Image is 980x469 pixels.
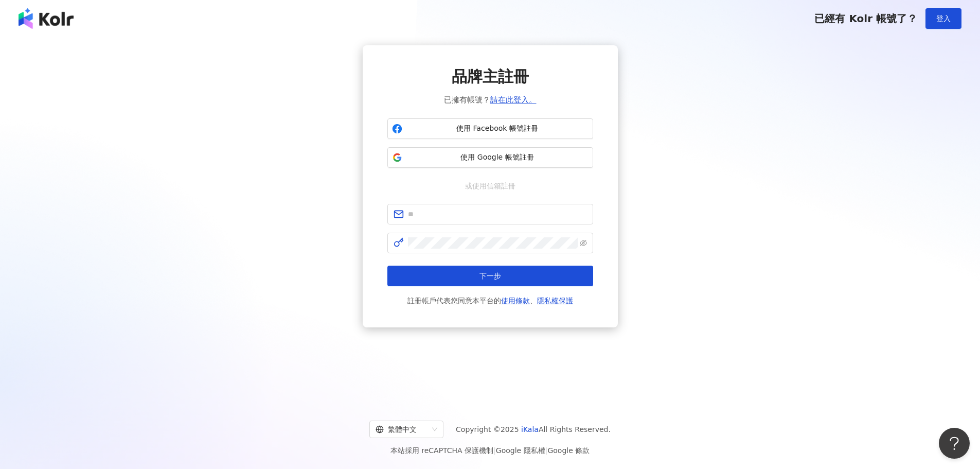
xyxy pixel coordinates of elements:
[547,446,590,455] a: Google 條款
[545,446,548,455] span: |
[493,446,496,455] span: |
[407,294,573,307] span: 註冊帳戶代表您同意本平台的 、
[390,444,590,457] span: 本站採用 reCAPTCHA 保護機制
[406,124,589,134] span: 使用 Facebook 帳號註冊
[444,94,537,106] span: 已擁有帳號？
[925,8,961,29] button: 登入
[537,297,573,305] a: 隱私權保護
[936,14,951,23] span: 登入
[479,272,501,280] span: 下一步
[19,8,74,29] img: logo
[458,180,523,192] span: 或使用信箱註冊
[501,297,530,305] a: 使用條款
[490,95,537,105] a: 請在此登入。
[456,423,611,436] span: Copyright © 2025 All Rights Reserved.
[387,266,593,286] button: 下一步
[406,152,589,163] span: 使用 Google 帳號註冊
[580,239,587,247] span: eye-invisible
[521,425,539,433] a: iKala
[452,66,529,88] span: 品牌主註冊
[387,118,593,139] button: 使用 Facebook 帳號註冊
[939,428,970,459] iframe: Help Scout Beacon - Open
[814,12,917,25] span: 已經有 Kolr 帳號了？
[376,421,428,438] div: 繁體中文
[387,147,593,168] button: 使用 Google 帳號註冊
[496,446,545,455] a: Google 隱私權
